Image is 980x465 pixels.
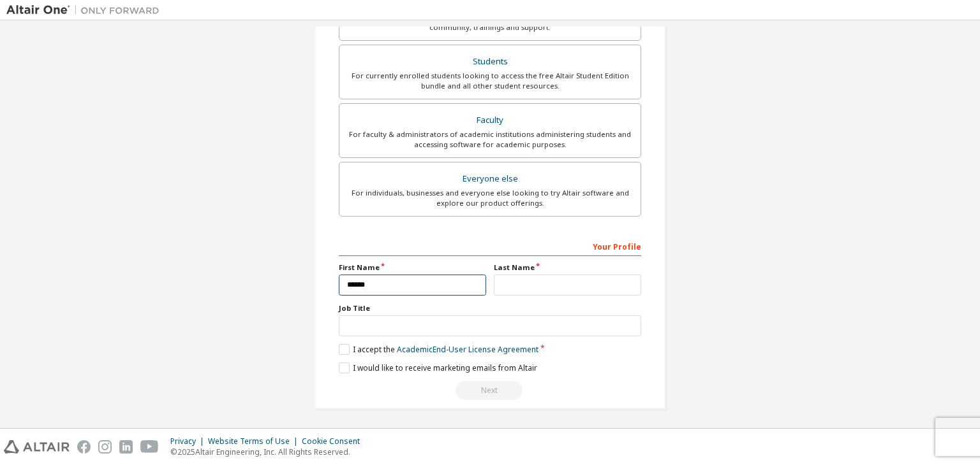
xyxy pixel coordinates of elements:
[347,53,633,71] div: Students
[347,71,633,91] div: For currently enrolled students looking to access the free Altair Student Edition bundle and all ...
[339,362,537,373] label: I would like to receive marketing emails from Altair
[4,440,70,454] img: altair_logo.svg
[494,262,641,273] label: Last Name
[339,236,641,256] div: Your Profile
[140,440,159,454] img: youtube.svg
[302,436,367,447] div: Cookie Consent
[77,440,91,454] img: facebook.svg
[170,447,367,457] p: © 2025 Altair Engineering, Inc. All Rights Reserved.
[347,170,633,188] div: Everyone else
[347,188,633,208] div: For individuals, businesses and everyone else looking to try Altair software and explore our prod...
[119,440,133,454] img: linkedin.svg
[170,436,208,447] div: Privacy
[98,440,112,454] img: instagram.svg
[339,344,538,355] label: I accept the
[397,344,538,355] a: Academic End-User License Agreement
[339,303,641,313] label: Job Title
[339,262,486,273] label: First Name
[6,4,166,17] img: Altair One
[347,129,633,150] div: For faculty & administrators of academic institutions administering students and accessing softwa...
[347,111,633,129] div: Faculty
[208,436,302,447] div: Website Terms of Use
[339,381,641,400] div: Read and acccept EULA to continue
